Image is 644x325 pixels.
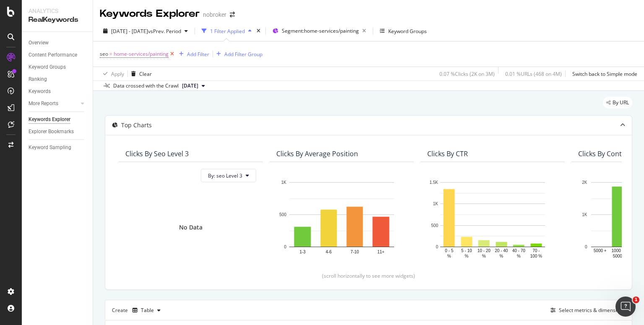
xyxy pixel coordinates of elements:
[29,127,87,136] a: Explorer Bookmarks
[100,67,124,80] button: Apply
[445,248,453,253] text: 0 - 5
[465,254,468,258] text: %
[585,245,587,249] text: 0
[613,100,629,105] span: By URL
[114,48,169,60] span: home-services/painting
[125,150,189,158] div: Clicks By seo Level 3
[109,50,112,57] span: =
[29,7,86,15] div: Analytics
[436,245,438,249] text: 0
[100,50,108,57] span: seo
[179,223,203,232] div: No Data
[613,254,623,258] text: 5000
[284,245,286,249] text: 0
[113,82,179,90] div: Data crossed with the Crawl
[499,254,503,258] text: %
[210,28,245,35] div: 1 Filter Applied
[269,24,369,38] button: Segment:home-services/painting
[224,51,262,58] div: Add Filter Group
[299,250,306,254] text: 1-3
[208,172,242,179] span: By: seo Level 3
[388,28,427,35] div: Keyword Groups
[29,15,86,25] div: RealKeywords
[29,87,51,96] div: Keywords
[187,51,209,58] div: Add Filter
[572,70,637,77] div: Switch back to Simple mode
[603,97,632,108] div: legacy label
[612,248,623,253] text: 1000 -
[326,250,332,254] text: 4-6
[139,70,152,77] div: Clear
[532,248,540,253] text: 70 -
[182,82,198,90] span: 2025 Aug. 4th
[29,115,87,124] a: Keywords Explorer
[29,51,87,59] a: Content Performance
[512,248,526,253] text: 40 - 70
[230,12,235,18] div: arrow-right-arrow-left
[482,254,486,258] text: %
[427,150,468,158] div: Clicks By CTR
[281,180,287,185] text: 1K
[29,143,71,152] div: Keyword Sampling
[559,307,625,314] div: Select metrics & dimensions
[431,223,438,228] text: 500
[429,180,438,185] text: 1.5K
[439,70,495,77] div: 0.07 % Clicks ( 2K on 3M )
[427,178,558,259] svg: A chart.
[547,305,625,315] button: Select metrics & dimensions
[29,75,47,84] div: Ranking
[594,248,607,253] text: 5000 +
[115,272,622,279] div: (scroll horizontally to see more widgets)
[121,121,152,129] div: Top Charts
[29,39,49,47] div: Overview
[276,178,407,259] div: A chart.
[129,304,164,317] button: Table
[128,67,152,80] button: Clear
[111,28,148,35] span: [DATE] - [DATE]
[201,169,256,182] button: By: seo Level 3
[29,115,70,124] div: Keywords Explorer
[112,304,164,317] div: Create
[111,70,124,77] div: Apply
[282,27,359,34] span: Segment: home-services/painting
[582,180,587,185] text: 2K
[569,67,637,80] button: Switch back to Simple mode
[100,7,200,21] div: Keywords Explorer
[447,254,451,258] text: %
[29,51,77,59] div: Content Performance
[29,143,87,152] a: Keyword Sampling
[276,150,358,158] div: Clicks By Average Position
[582,212,587,217] text: 1K
[633,297,639,303] span: 1
[505,70,562,77] div: 0.01 % URLs ( 468 on 4M )
[377,250,384,254] text: 11+
[148,28,181,35] span: vs Prev. Period
[198,24,255,38] button: 1 Filter Applied
[29,99,78,108] a: More Reports
[478,248,491,253] text: 10 - 20
[29,63,87,72] a: Keyword Groups
[615,297,636,317] iframe: Intercom live chat
[100,24,191,38] button: [DATE] - [DATE]vsPrev. Period
[141,308,154,313] div: Table
[29,99,58,108] div: More Reports
[495,248,508,253] text: 20 - 40
[461,248,472,253] text: 5 - 10
[530,254,542,258] text: 100 %
[255,27,262,35] div: times
[279,212,286,217] text: 500
[29,63,66,72] div: Keyword Groups
[203,10,226,19] div: nobroker
[433,202,439,206] text: 1K
[377,24,430,38] button: Keyword Groups
[351,250,359,254] text: 7-10
[213,49,262,59] button: Add Filter Group
[176,49,209,59] button: Add Filter
[29,75,87,84] a: Ranking
[29,87,87,96] a: Keywords
[29,127,74,136] div: Explorer Bookmarks
[179,81,208,91] button: [DATE]
[517,254,521,258] text: %
[29,39,87,47] a: Overview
